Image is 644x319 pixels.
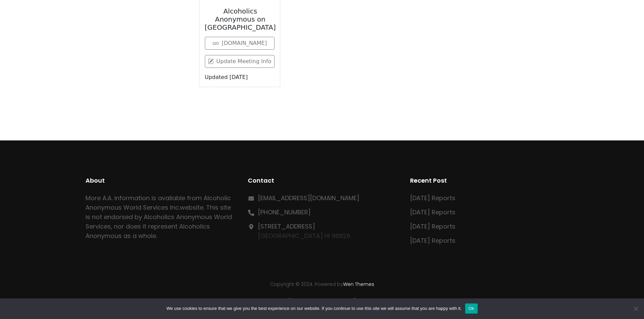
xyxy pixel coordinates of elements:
[258,222,315,231] a: [STREET_ADDRESS]
[205,55,275,68] a: Update Meeting Info
[465,303,478,314] button: Ok
[205,73,275,81] p: Updated [DATE]
[86,193,234,241] p: More A.A. information is available from Alcoholic Anonymous World Services Inc. . This site is no...
[410,208,455,216] a: [DATE] Reports
[410,176,559,185] h2: Recent Post
[86,281,559,288] p: Copyright © 2024. Powered by
[248,176,397,185] h2: Contact
[258,208,311,216] a: [PHONE_NUMBER]
[205,7,276,31] h2: Alcoholics Anonymous on [GEOGRAPHIC_DATA]
[410,194,455,202] a: [DATE] Reports
[410,236,455,245] a: [DATE] Reports
[343,281,374,288] a: Wen Themes
[205,37,275,50] a: [DOMAIN_NAME]
[632,305,639,312] span: No
[180,203,204,212] a: website
[410,222,455,231] a: [DATE] Reports
[258,222,350,241] p: [GEOGRAPHIC_DATA] HI 96826
[258,194,359,202] a: [EMAIL_ADDRESS][DOMAIN_NAME]
[166,305,461,312] span: We use cookies to ensure that we give you the best experience on our website. If you continue to ...
[86,176,234,185] h2: About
